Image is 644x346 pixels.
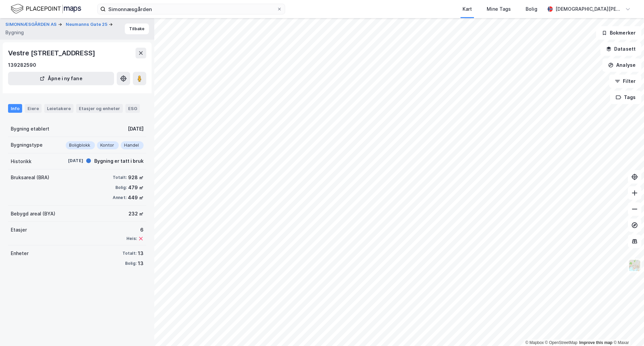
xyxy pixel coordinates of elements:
div: 13 [138,249,144,257]
button: Åpne i ny fane [8,72,114,85]
div: Totalt: [122,251,137,256]
div: Kontrollprogram for chat [610,314,644,346]
button: Datasett [600,42,641,56]
div: Etasjer og enheter [79,105,120,111]
input: Søk på adresse, matrikkel, gårdeiere, leietakere eller personer [106,4,277,14]
div: Bolig: [115,185,127,190]
div: 928 ㎡ [128,174,144,182]
div: 13 [138,259,144,267]
div: Heis: [126,236,137,241]
button: SIMONNÆSGÅRDEN AS [5,21,58,28]
a: OpenStreetMap [545,340,578,345]
div: Mine Tags [487,5,511,13]
div: 139282590 [8,61,36,69]
div: Bolig: [125,261,137,266]
button: Filter [609,75,641,88]
button: Neumanns Gate 25 [66,21,109,28]
div: Bolig [526,5,537,13]
div: Enheter [11,249,29,257]
img: Z [628,259,641,272]
a: Improve this map [579,340,612,345]
img: logo.f888ab2527a4732fd821a326f86c7f29.svg [11,3,81,15]
iframe: Chat Widget [610,314,644,346]
div: [DEMOGRAPHIC_DATA][PERSON_NAME] [555,5,623,13]
div: Etasjer [11,226,27,234]
div: Bygning etablert [11,125,49,133]
div: ESG [125,104,140,113]
div: Bygning [5,29,24,37]
div: Bruksareal (BRA) [11,174,49,182]
div: [DATE] [56,158,83,164]
div: Info [8,104,22,113]
div: 449 ㎡ [128,194,144,202]
div: 479 ㎡ [128,184,144,192]
div: Bebygd areal (BYA) [11,210,55,218]
div: Leietakere [44,104,73,113]
div: Historikk [11,157,32,165]
div: Annet: [113,195,126,200]
div: Bygning er tatt i bruk [94,157,144,165]
button: Bokmerker [596,26,641,40]
div: Eiere [25,104,42,113]
div: Kart [463,5,472,13]
div: Totalt: [113,175,127,180]
button: Analyse [602,58,641,72]
button: Tags [610,91,641,104]
div: 6 [126,226,144,234]
div: Vestre [STREET_ADDRESS] [8,48,96,58]
div: 232 ㎡ [128,210,144,218]
a: Mapbox [525,340,544,345]
div: [DATE] [128,125,144,133]
div: Bygningstype [11,141,43,149]
button: Tilbake [125,23,149,34]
